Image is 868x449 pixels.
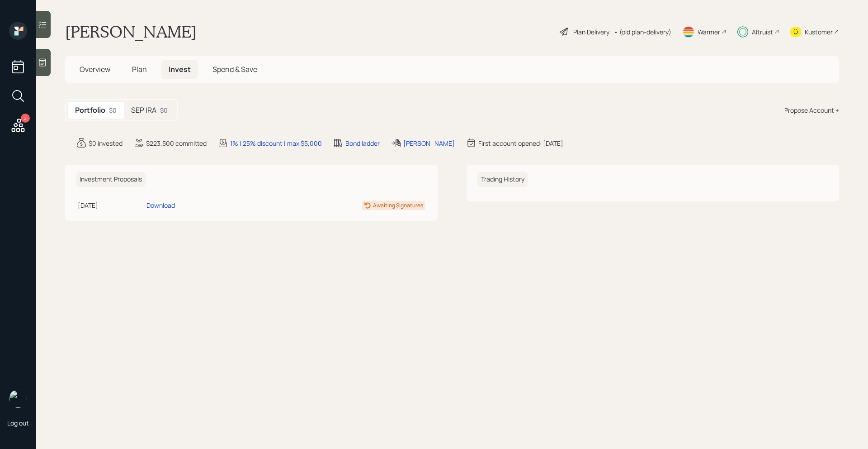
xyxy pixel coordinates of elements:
h6: Investment Proposals [76,172,146,187]
h6: Trading History [477,172,528,187]
div: Propose Account + [784,105,839,115]
h5: SEP IRA [131,106,156,115]
div: Bond ladder [345,139,380,148]
img: michael-russo-headshot.png [9,390,27,408]
span: Overview [80,64,110,74]
div: Log out [7,419,29,427]
div: Altruist [752,27,773,37]
div: Plan Delivery [573,27,609,37]
div: 1% | 25% discount | max $5,000 [230,139,322,148]
div: Awaiting Signatures [373,201,423,210]
div: First account opened: [DATE] [478,139,563,148]
div: $0 invested [89,139,123,148]
div: $0 [160,105,168,115]
span: Invest [169,64,191,74]
div: 2 [21,114,30,123]
span: Plan [132,64,147,74]
div: $0 [109,105,117,115]
div: $223,500 committed [146,139,207,148]
div: Warmer [698,27,720,37]
div: Download [146,201,175,210]
div: • (old plan-delivery) [614,27,671,37]
h1: [PERSON_NAME] [65,22,197,42]
div: [PERSON_NAME] [403,139,455,148]
h5: Portfolio [75,106,105,115]
span: Spend & Save [212,64,257,74]
div: [DATE] [78,201,143,210]
div: Kustomer [805,27,833,37]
